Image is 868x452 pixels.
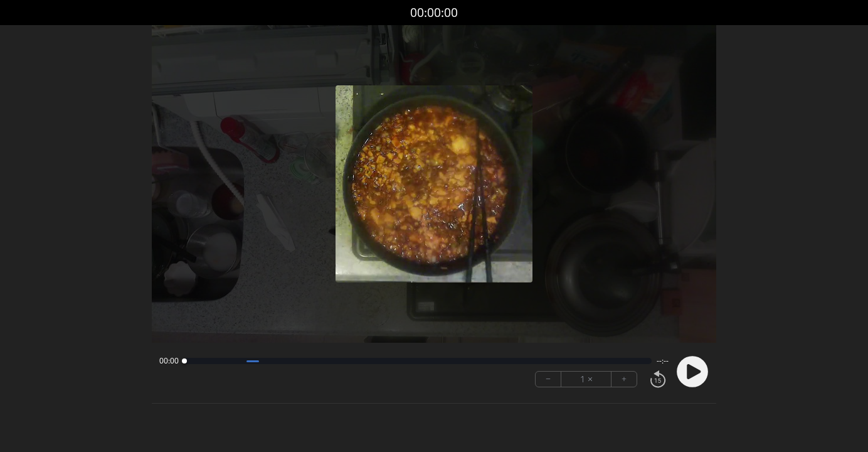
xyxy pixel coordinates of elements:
[561,372,611,387] div: 1 ×
[611,372,637,387] button: +
[410,4,458,22] a: 00:00:00
[159,356,179,366] span: 00:00
[336,85,532,282] img: Poster Image
[536,372,561,387] button: −
[657,356,669,366] span: --:--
